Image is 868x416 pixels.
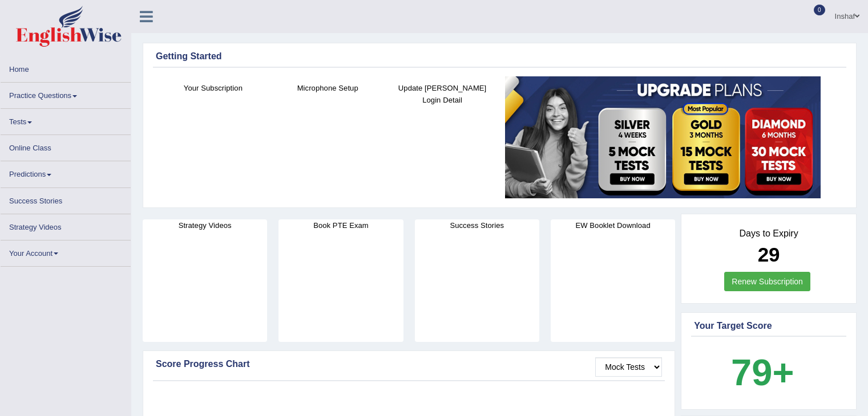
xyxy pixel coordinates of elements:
[156,357,662,371] div: Score Progress Chart
[505,76,821,198] img: small5.jpg
[814,5,825,15] span: 0
[391,82,494,106] h4: Update [PERSON_NAME] Login Detail
[758,243,780,266] b: 29
[415,219,539,231] h4: Success Stories
[156,50,843,63] div: Getting Started
[724,272,810,291] a: Renew Subscription
[143,219,267,231] h4: Strategy Videos
[1,135,131,157] a: Online Class
[1,240,131,263] a: Your Account
[1,161,131,183] a: Predictions
[162,82,265,94] h4: Your Subscription
[694,319,843,333] div: Your Target Score
[1,83,131,105] a: Practice Questions
[1,109,131,131] a: Tests
[278,219,403,231] h4: Book PTE Exam
[1,56,131,79] a: Home
[276,82,380,94] h4: Microphone Setup
[731,352,794,393] b: 79+
[694,229,843,239] h4: Days to Expiry
[1,188,131,210] a: Success Stories
[1,214,131,236] a: Strategy Videos
[551,219,675,231] h4: EW Booklet Download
